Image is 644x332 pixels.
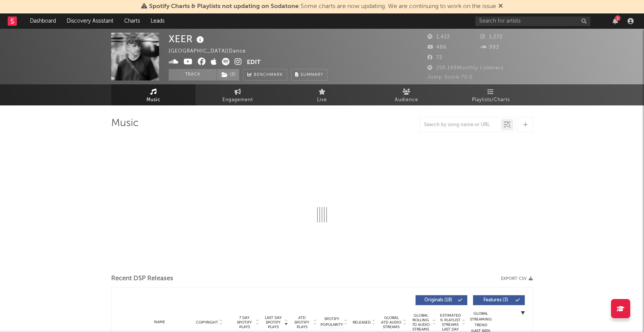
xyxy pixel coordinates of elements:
[111,84,195,105] a: Music
[234,316,255,329] span: 7 Day Spotify Plays
[320,316,343,328] span: Spotify Popularity
[472,95,510,105] span: Playlists/Charts
[146,95,161,105] span: Music
[440,313,461,332] span: Estimated % Playlist Streams Last Day
[427,35,450,39] span: 1,422
[169,69,217,81] button: Track
[217,69,240,81] span: ( 3 )
[61,13,119,29] a: Discovery Assistant
[169,47,255,56] div: [GEOGRAPHIC_DATA] | Dance
[301,73,323,77] span: Summary
[427,45,447,50] span: 486
[149,3,496,10] span: : Some charts are now updating. We are continuing to work on the issue
[473,295,525,305] button: Features(3)
[317,95,327,105] span: Live
[420,122,501,128] input: Search by song name or URL
[254,71,283,80] span: Benchmark
[25,13,61,29] a: Dashboard
[195,84,280,105] a: Engagement
[478,298,513,302] span: Features ( 3 )
[615,15,621,21] div: 1
[416,295,467,305] button: Originals(18)
[243,69,287,81] a: Benchmark
[381,316,402,329] span: Global ATD Audio Streams
[119,13,145,29] a: Charts
[501,276,533,281] button: Export CSV
[263,316,283,329] span: Last Day Spotify Plays
[169,33,206,45] div: XEER
[498,3,503,10] span: Dismiss
[222,95,253,105] span: Engagement
[196,320,218,325] span: Copyright
[449,84,533,105] a: Playlists/Charts
[427,75,473,80] span: Jump Score: 70.0
[427,66,504,71] span: 258,149 Monthly Listeners
[427,55,442,60] span: 72
[364,84,449,105] a: Audience
[421,298,456,302] span: Originals ( 18 )
[145,13,170,29] a: Leads
[480,45,499,50] span: 993
[247,58,261,67] button: Edit
[217,69,239,81] button: (3)
[480,35,503,39] span: 1,272
[410,313,431,332] span: Global Rolling 7D Audio Streams
[613,18,618,24] button: 1
[111,274,173,283] span: Recent DSP Releases
[149,3,299,10] span: Spotify Charts & Playlists not updating on Sodatone
[280,84,364,105] a: Live
[353,320,371,325] span: Released
[395,95,418,105] span: Audience
[292,316,312,329] span: ATD Spotify Plays
[135,319,185,325] div: Name
[475,16,590,26] input: Search for artists
[291,69,327,81] button: Summary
